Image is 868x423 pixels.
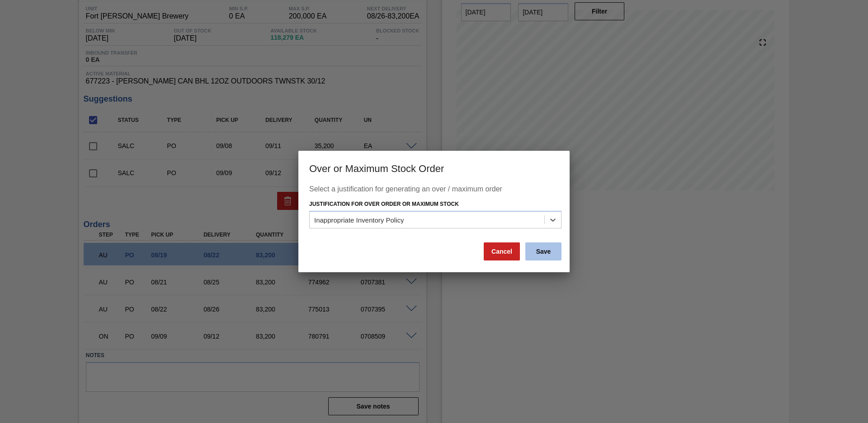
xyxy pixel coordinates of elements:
div: Inappropriate Inventory Policy [314,216,404,223]
h3: Over or Maximum Stock Order [298,151,570,185]
button: Save [525,242,561,260]
button: Cancel [484,242,520,260]
label: Justification for Over Order or Maximum Stock [309,201,459,207]
div: Select a justification for generating an over / maximum order [309,185,559,198]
